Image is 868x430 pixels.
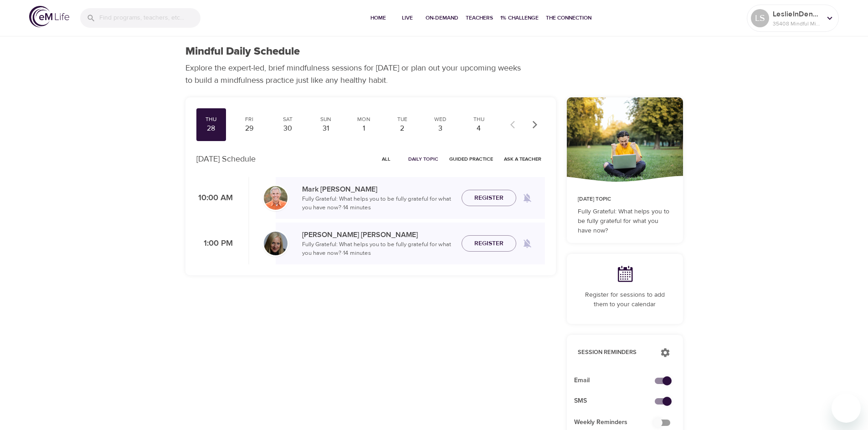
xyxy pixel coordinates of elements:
p: Explore the expert-led, brief mindfulness sessions for [DATE] or plan out your upcoming weeks to ... [185,62,527,86]
div: 30 [276,123,299,134]
p: Session Reminders [578,348,651,357]
div: 2 [391,123,414,134]
span: Weekly Reminders [574,418,661,427]
div: 4 [467,123,490,134]
span: All [375,155,397,163]
span: Email [574,376,661,385]
div: Sun [314,116,337,123]
p: 10:00 AM [196,192,233,204]
p: Fully Grateful: What helps you to be fully grateful for what you have now? · 14 minutes [302,195,454,212]
button: Ask a Teacher [500,152,545,166]
p: [DATE] Schedule [196,153,256,165]
span: Daily Topic [408,155,438,163]
h1: Mindful Daily Schedule [185,45,300,58]
span: Home [367,13,389,23]
span: Guided Practice [449,155,493,163]
iframe: Button to launch messaging window [832,394,861,423]
div: Fri [238,116,261,123]
p: 1:00 PM [196,238,233,250]
div: Thu [200,116,223,123]
span: Live [396,13,418,23]
img: logo [29,6,69,27]
input: Find programs, teachers, etc... [99,8,200,28]
div: 3 [429,123,452,134]
p: Fully Grateful: What helps you to be fully grateful for what you have now? [578,207,672,236]
div: Tue [391,116,414,123]
div: 29 [238,123,261,134]
div: 1 [353,123,375,134]
span: Remind me when a class goes live every Thursday at 1:00 PM [516,233,538,254]
button: All [372,152,401,166]
div: Mon [353,116,375,123]
p: 35408 Mindful Minutes [773,20,821,28]
div: 31 [314,123,337,134]
span: The Connection [546,13,591,23]
button: Guided Practice [446,152,497,166]
p: Mark [PERSON_NAME] [302,184,454,195]
span: Remind me when a class goes live every Thursday at 10:00 AM [516,187,538,209]
p: [PERSON_NAME] [PERSON_NAME] [302,229,454,240]
div: Wed [429,116,452,123]
span: 1% Challenge [500,13,539,23]
img: Diane_Renz-min.jpg [264,232,288,255]
div: Sat [276,116,299,123]
span: Teachers [466,13,493,23]
span: Register [474,238,503,249]
span: SMS [574,396,661,406]
img: Mark_Pirtle-min.jpg [264,186,288,210]
span: Register [474,192,503,204]
div: Thu [467,116,490,123]
div: LS [751,9,769,27]
button: Register [462,190,516,207]
div: 28 [200,123,223,134]
p: [DATE] Topic [578,195,672,203]
p: Fully Grateful: What helps you to be fully grateful for what you have now? · 14 minutes [302,240,454,258]
button: Register [462,235,516,252]
span: On-Demand [426,13,458,23]
button: Daily Topic [405,152,442,166]
p: LeslieInDenver [773,9,821,20]
p: Register for sessions to add them to your calendar [578,290,672,309]
span: Ask a Teacher [504,155,541,163]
